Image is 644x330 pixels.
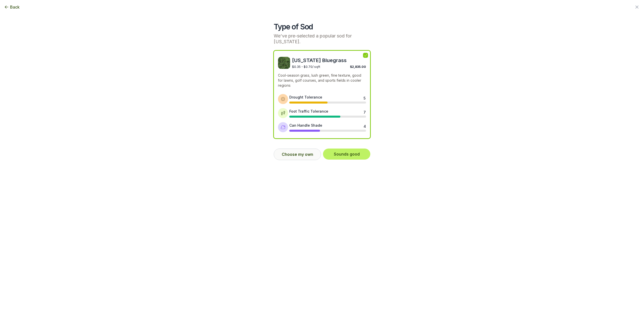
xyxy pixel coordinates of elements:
div: Foot Traffic Tolerance [289,109,328,114]
img: Foot traffic tolerance icon [280,111,286,116]
img: Shade tolerance icon [280,125,286,130]
span: [US_STATE] Bluegrass [292,57,366,64]
img: Drought tolerance icon [280,97,286,102]
div: Drought Tolerance [289,95,322,100]
div: 4 [364,124,366,128]
button: Sounds good [323,149,370,160]
span: $2,835.00 [350,65,366,69]
button: Choose my own [274,149,321,160]
div: 5 [364,96,366,100]
div: 7 [364,110,366,114]
span: Back [10,4,20,10]
button: Back [4,4,20,10]
span: $0.35 - $0.70 / sqft [292,65,320,69]
h2: Type of Sod [274,22,370,31]
p: Cool-season grass, lush green, fine texture, good for lawns, golf courses, and sports fields in c... [278,73,366,88]
p: We've pre-selected a popular sod for [US_STATE]. [274,33,370,44]
div: Can Handle Shade [289,123,322,128]
img: Kentucky Bluegrass sod image [278,57,290,69]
